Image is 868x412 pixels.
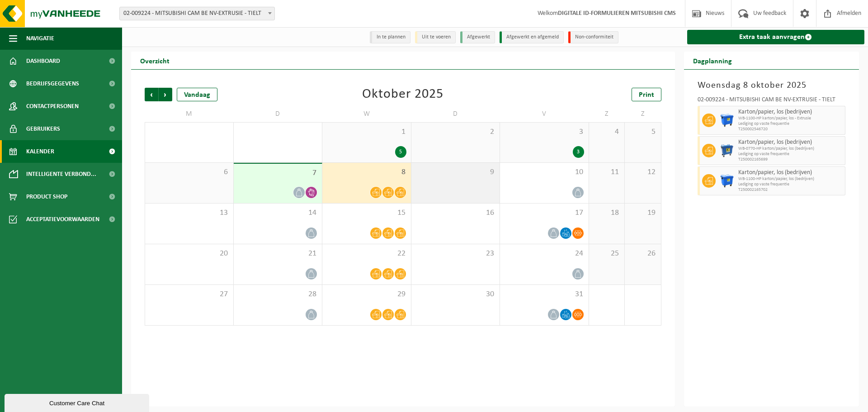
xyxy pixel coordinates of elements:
span: Bedrijfsgegevens [26,72,79,95]
div: Vandaag [177,88,217,101]
span: WB-1100-HP karton/papier, los - Extrusie [738,116,843,121]
div: Oktober 2025 [362,88,443,101]
h3: Woensdag 8 oktober 2025 [698,79,846,92]
span: Vorige [145,88,158,101]
td: M [145,106,234,122]
div: 02-009224 - MITSUBISHI CAM BE NV-EXTRUSIE - TIELT [698,97,846,106]
span: 24 [505,249,584,259]
td: D [411,106,500,122]
span: 23 [416,249,495,259]
td: W [322,106,411,122]
span: 5 [629,127,656,137]
li: Afgewerkt [460,31,495,43]
span: 7 [238,168,318,178]
span: 13 [150,208,229,218]
span: Lediging op vaste frequentie [738,121,843,127]
span: 6 [150,167,229,177]
span: 15 [327,208,406,218]
img: WB-1100-HPE-BE-01 [720,114,734,127]
span: 28 [238,289,318,299]
span: 02-009224 - MITSUBISHI CAM BE NV-EXTRUSIE - TIELT [120,7,274,20]
span: 3 [505,127,584,137]
span: T250002546720 [738,127,843,132]
span: 02-009224 - MITSUBISHI CAM BE NV-EXTRUSIE - TIELT [119,7,275,20]
span: 18 [594,208,620,218]
span: Intelligente verbond... [26,163,96,185]
span: 21 [238,249,318,259]
span: 1 [327,127,406,137]
span: Print [639,91,654,99]
td: D [234,106,323,122]
li: Afgewerkt en afgemeld [500,31,564,43]
div: 5 [395,146,406,158]
span: Lediging op vaste frequentie [738,182,843,187]
span: WB-1100-HP karton/papier, los (bedrijven) [738,176,843,182]
span: T250002165702 [738,187,843,193]
span: 22 [327,249,406,259]
strong: DIGITALE ID-FORMULIEREN MITSUBISHI CMS [558,10,676,17]
span: Karton/papier, los (bedrijven) [738,139,843,146]
span: 9 [416,167,495,177]
span: 30 [416,289,495,299]
span: Navigatie [26,27,54,50]
span: Acceptatievoorwaarden [26,208,99,231]
span: 19 [629,208,656,218]
span: 8 [327,167,406,177]
span: 16 [416,208,495,218]
li: Uit te voeren [415,31,456,43]
span: Dashboard [26,50,60,72]
span: 11 [594,167,620,177]
span: 31 [505,289,584,299]
span: Kalender [26,140,54,163]
iframe: chat widget [5,392,151,412]
td: V [500,106,589,122]
div: 3 [573,146,584,158]
a: Print [632,88,661,101]
span: 20 [150,249,229,259]
td: Z [625,106,661,122]
span: 26 [629,249,656,259]
a: Extra taak aanvragen [687,30,865,44]
span: Karton/papier, los (bedrijven) [738,109,843,116]
span: 4 [594,127,620,137]
img: WB-0770-HPE-BE-01 [720,144,734,157]
span: 12 [629,167,656,177]
h2: Overzicht [131,52,179,69]
span: Volgende [159,88,172,101]
span: 14 [238,208,318,218]
span: 17 [505,208,584,218]
li: In te plannen [370,31,410,43]
span: Product Shop [26,185,67,208]
h2: Dagplanning [684,52,741,69]
span: Gebruikers [26,118,60,140]
span: Contactpersonen [26,95,79,118]
img: WB-1100-HPE-BE-01 [720,174,734,188]
span: T250002165699 [738,157,843,162]
span: 2 [416,127,495,137]
span: 29 [327,289,406,299]
td: Z [589,106,625,122]
span: Karton/papier, los (bedrijven) [738,169,843,176]
span: Lediging op vaste frequentie [738,152,843,157]
li: Non-conformiteit [568,31,618,43]
span: 10 [505,167,584,177]
span: WB-0770-HP karton/papier, los (bedrijven) [738,146,843,152]
span: 25 [594,249,620,259]
span: 27 [150,289,229,299]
